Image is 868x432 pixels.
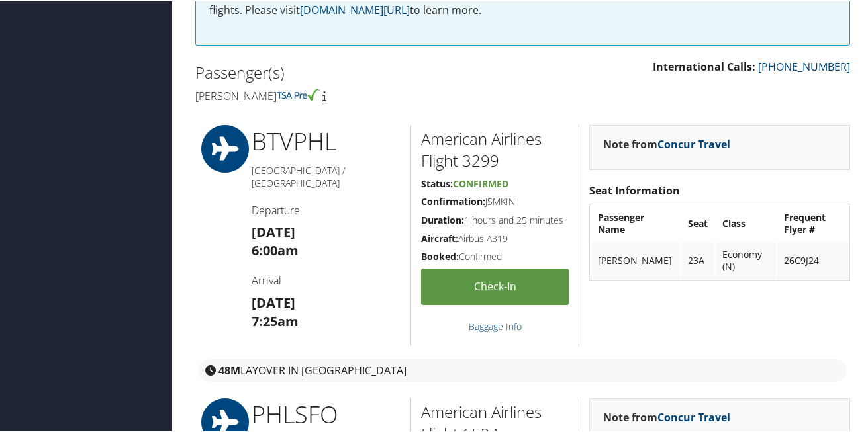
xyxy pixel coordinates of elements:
[421,231,569,244] h5: Airbus A319
[421,231,458,243] strong: Aircraft:
[199,358,847,380] div: layover in [GEOGRAPHIC_DATA]
[300,1,410,16] a: [DOMAIN_NAME][URL]
[716,204,776,240] th: Class
[591,241,679,277] td: [PERSON_NAME]
[716,241,776,277] td: Economy (N)
[589,182,680,196] strong: Seat Information
[421,126,569,171] h2: American Airlines Flight 3299
[653,58,755,73] strong: International Calls:
[252,202,401,216] h4: Departure
[421,212,464,225] strong: Duration:
[657,136,730,150] a: Concur Travel
[657,409,730,423] a: Concur Travel
[777,204,848,240] th: Frequent Flyer #
[603,136,730,150] strong: Note from
[469,319,522,331] a: Baggage Info
[421,194,485,206] strong: Confirmation:
[195,60,513,83] h2: Passenger(s)
[252,292,295,310] strong: [DATE]
[252,124,401,157] h1: BTV PHL
[252,240,299,258] strong: 6:00am
[252,311,299,329] strong: 7:25am
[218,362,240,376] strong: 48M
[252,272,401,286] h4: Arrival
[421,194,569,207] h5: JSMKIN
[252,222,295,239] strong: [DATE]
[421,176,453,189] strong: Status:
[252,397,401,430] h1: PHL SFO
[453,176,508,189] span: Confirmed
[252,163,401,189] h5: [GEOGRAPHIC_DATA] / [GEOGRAPHIC_DATA]
[681,241,714,277] td: 23A
[277,87,320,99] img: tsa-precheck.png
[421,249,459,261] strong: Booked:
[195,87,513,102] h4: [PERSON_NAME]
[421,212,569,226] h5: 1 hours and 25 minutes
[421,267,569,304] a: Check-in
[758,58,850,73] a: [PHONE_NUMBER]
[603,409,730,423] strong: Note from
[681,204,714,240] th: Seat
[591,204,679,240] th: Passenger Name
[777,241,848,277] td: 26C9J24
[421,249,569,262] h5: Confirmed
